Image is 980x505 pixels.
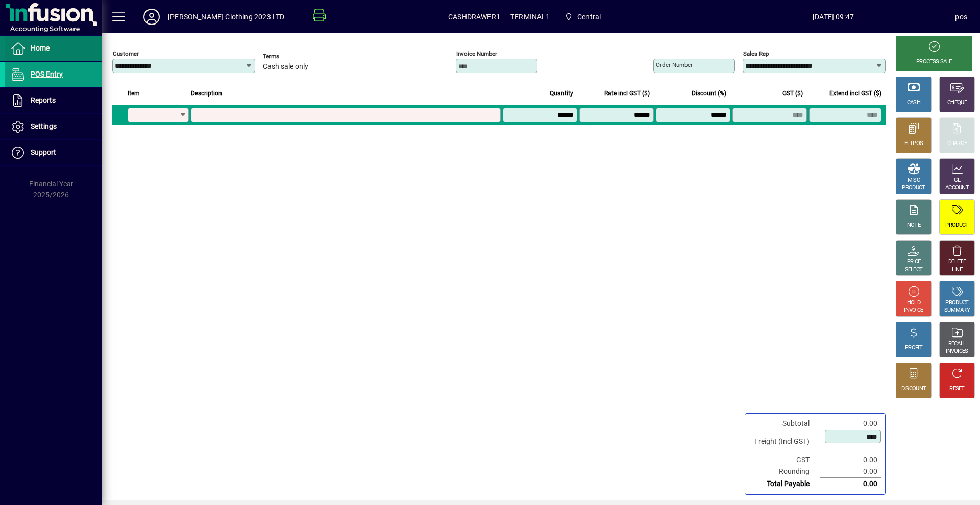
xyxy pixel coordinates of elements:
span: [DATE] 09:47 [712,9,955,25]
span: CASHDRAWER1 [448,9,500,25]
span: Item [128,88,140,99]
span: Central [577,9,601,25]
span: Central [560,8,605,26]
div: INVOICES [946,348,968,355]
div: CHARGE [947,140,967,148]
span: Support [31,148,56,156]
td: 0.00 [820,454,881,466]
div: SELECT [905,266,923,274]
td: 0.00 [820,418,881,429]
td: GST [749,454,820,466]
a: Settings [5,114,102,139]
mat-label: Order number [656,61,693,68]
mat-label: Invoice number [456,50,497,57]
span: Extend incl GST ($) [829,88,881,99]
div: CHEQUE [947,99,967,107]
a: Support [5,140,102,165]
td: 0.00 [820,466,881,478]
div: EFTPOS [904,140,923,148]
div: PROFIT [905,344,922,352]
span: POS Entry [31,70,63,78]
a: Home [5,36,102,61]
td: Rounding [749,466,820,478]
span: Discount (%) [692,88,726,99]
div: PRICE [907,258,921,266]
div: PRODUCT [945,299,968,307]
div: pos [955,9,967,25]
span: Settings [31,122,57,130]
div: GL [954,177,961,184]
span: Reports [31,96,56,104]
span: Terms [263,53,324,60]
mat-label: Sales rep [743,50,769,57]
div: DELETE [948,258,966,266]
div: LINE [952,266,962,274]
div: DISCOUNT [901,385,926,393]
div: RECALL [948,340,966,348]
td: Subtotal [749,418,820,429]
div: INVOICE [904,307,923,315]
td: Freight (Incl GST) [749,429,820,454]
div: MISC [908,177,920,184]
div: NOTE [907,222,920,229]
td: Total Payable [749,478,820,490]
span: Cash sale only [263,63,308,71]
div: PRODUCT [945,222,968,229]
span: TERMINAL1 [510,9,550,25]
span: GST ($) [782,88,803,99]
td: 0.00 [820,478,881,490]
div: CASH [907,99,920,107]
div: RESET [949,385,965,393]
div: ACCOUNT [945,184,969,192]
div: [PERSON_NAME] Clothing 2023 LTD [168,9,284,25]
a: Reports [5,88,102,113]
div: PRODUCT [902,184,925,192]
span: Home [31,44,50,52]
span: Quantity [550,88,573,99]
div: PROCESS SALE [916,58,952,66]
button: Profile [135,8,168,26]
mat-label: Customer [113,50,139,57]
div: SUMMARY [944,307,970,315]
span: Rate incl GST ($) [604,88,650,99]
div: HOLD [907,299,920,307]
span: Description [191,88,222,99]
